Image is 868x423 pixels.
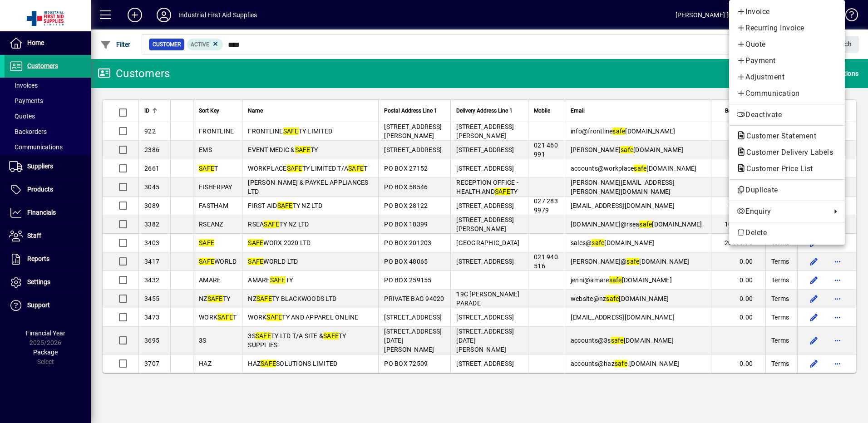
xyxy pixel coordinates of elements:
span: Recurring Invoice [736,23,838,34]
span: Communication [736,88,838,99]
span: Customer Delivery Labels [736,148,838,157]
span: Delete [736,227,838,238]
span: Deactivate [736,109,838,120]
button: Deactivate customer [729,107,845,123]
span: Enquiry [736,206,827,217]
span: Duplicate [736,185,838,196]
span: Invoice [736,6,838,17]
span: Adjustment [736,72,838,83]
span: Customer Statement [736,132,821,140]
span: Customer Price List [736,164,818,173]
span: Quote [736,39,838,50]
span: Payment [736,55,838,66]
